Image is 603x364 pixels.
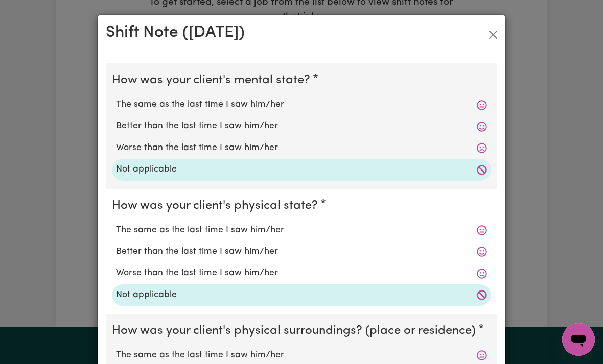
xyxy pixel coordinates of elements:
[112,322,480,341] legend: How was your client's physical surroundings? (place or residence)
[116,288,487,302] label: Not applicable
[116,119,487,133] label: Better than the last time I saw him/her
[485,27,501,43] button: Close
[112,197,322,215] legend: How was your client's physical state?
[116,141,487,155] label: Worse than the last time I saw him/her
[562,323,595,356] iframe: Button to launch messaging window
[116,266,487,280] label: Worse than the last time I saw him/her
[116,349,487,362] label: The same as the last time I saw him/her
[116,245,487,258] label: Better than the last time I saw him/her
[106,23,245,42] h2: Shift Note ( [DATE] )
[112,71,314,90] legend: How was your client's mental state?
[116,224,487,237] label: The same as the last time I saw him/her
[116,98,487,111] label: The same as the last time I saw him/her
[116,163,487,176] label: Not applicable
